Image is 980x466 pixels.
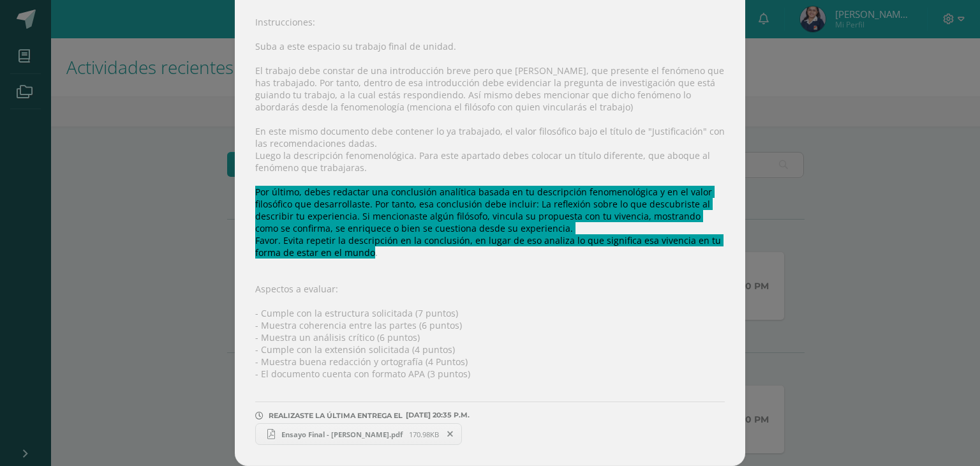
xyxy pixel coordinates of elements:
[409,430,439,439] span: 170.98KB
[440,427,461,441] span: Remover entrega
[275,430,409,439] span: Ensayo Final - [PERSON_NAME].pdf
[403,415,470,416] span: [DATE] 20:35 P.M.
[255,423,462,445] a: Ensayo Final - [PERSON_NAME].pdf 170.98KB
[269,411,403,420] span: REALIZASTE LA ÚLTIMA ENTREGA EL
